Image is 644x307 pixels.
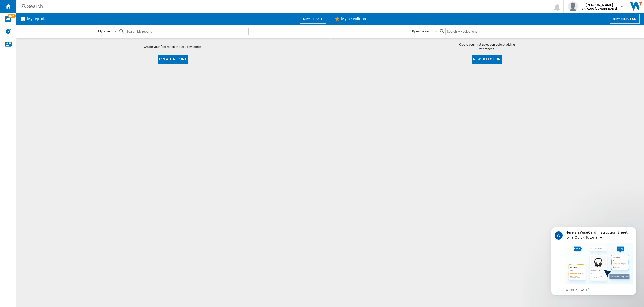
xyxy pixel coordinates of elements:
[26,14,47,24] h2: My reports
[412,29,431,33] div: By name asc.
[582,7,617,10] b: CATALOG [DOMAIN_NAME]
[300,14,326,24] button: New report
[472,55,502,64] button: New selection
[340,14,367,24] h2: My selections
[582,2,617,7] span: [PERSON_NAME]
[452,42,522,51] span: Create your first selection before adding references.
[445,28,562,35] input: Search My selections
[8,14,16,18] span: NEW
[5,16,11,22] img: wise-card.svg
[144,45,202,49] span: Create your first report in just a few steps.
[5,28,11,34] img: alerts-logo.svg
[610,14,640,24] button: New selection
[158,55,188,64] button: Create report
[98,29,110,33] div: My order
[125,28,249,35] input: Search My reports
[568,1,578,11] img: profile.jpg
[27,3,536,10] div: Search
